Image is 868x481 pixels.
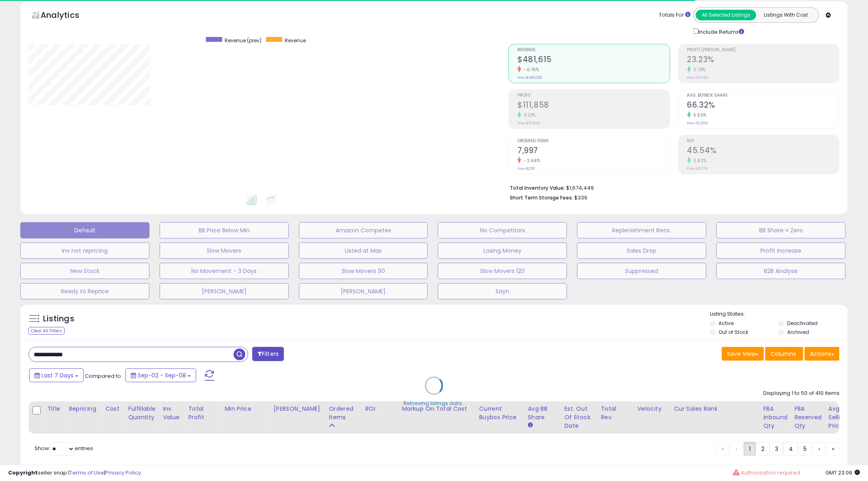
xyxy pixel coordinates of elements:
div: Totals For [659,11,691,19]
h2: 23.23% [687,55,839,66]
button: No Competitors [438,222,567,238]
h2: 45.54% [687,146,839,157]
small: 0.78% [691,67,706,73]
span: Avg. Buybox Share [687,93,839,98]
button: No Movement - 3 Days [160,263,289,279]
small: Prev: 45.17% [687,166,708,171]
button: Slow Movers 90 [299,263,428,279]
button: Replenishment Recs. [577,222,706,238]
span: Revenue [285,37,306,44]
b: Short Term Storage Fees: [510,194,573,201]
button: Sayn [438,283,567,299]
small: Prev: 8,218 [517,166,535,171]
button: Amazon Competes [299,222,428,238]
button: Slow Movers [160,243,289,259]
span: Revenue (prev) [225,37,262,44]
button: Ready to Reprice [20,283,149,299]
small: Prev: $485,282 [517,75,542,80]
button: Slow Movers 120 [438,263,567,279]
button: [PERSON_NAME] [299,283,428,299]
span: Profit [PERSON_NAME] [687,48,839,52]
button: Losing Money [438,243,567,259]
small: 5.55% [691,112,707,118]
small: -2.69% [521,158,540,164]
small: Prev: 62.83% [687,121,708,126]
button: BB Share = Zero [716,222,846,238]
button: Profit Increase [716,243,846,259]
h2: $111,858 [517,100,669,111]
button: Sales Drop [577,243,706,259]
button: Default [20,222,149,238]
h2: $481,615 [517,55,669,66]
b: Total Inventory Value: [510,184,565,191]
strong: Copyright [8,469,38,477]
span: Profit [517,93,669,98]
h5: Analytics [41,9,95,23]
button: Suppressed [577,263,706,279]
span: Revenue [517,48,669,52]
div: Retrieving listings data.. [404,400,465,407]
button: Listed at Max [299,243,428,259]
span: Ordered Items [517,139,669,143]
button: All Selected Listings [696,10,756,20]
button: [PERSON_NAME] [160,283,289,299]
small: -0.76% [521,67,539,73]
span: $339 [574,194,587,201]
h2: 66.32% [687,100,839,111]
small: Prev: 23.05% [687,75,709,80]
h2: 7,997 [517,146,669,157]
button: Listings With Cost [756,10,816,20]
small: Prev: $111,849 [517,121,540,126]
button: Inv not repricing [20,243,149,259]
div: Include Returns [687,27,754,36]
span: ROI [687,139,839,143]
button: BB Price Below Min [160,222,289,238]
small: 0.01% [521,112,536,118]
li: $1,674,449 [510,182,833,192]
button: New Stock [20,263,149,279]
button: B2B Analysis [716,263,846,279]
div: seller snap | | [8,469,141,477]
small: 0.82% [691,158,707,164]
